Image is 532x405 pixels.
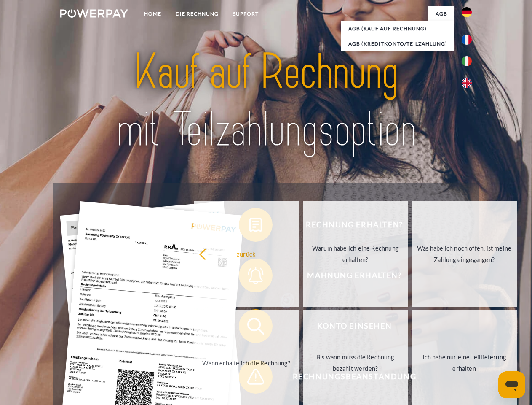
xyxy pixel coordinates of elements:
[462,78,472,88] img: en
[462,56,472,66] img: it
[462,35,472,45] img: fr
[226,6,266,22] a: SUPPORT
[308,351,403,374] div: Bis wann muss die Rechnung bezahlt werden?
[80,40,452,162] img: title-powerpay_de.svg
[462,7,472,17] img: de
[417,243,512,265] div: Was habe ich noch offen, ist meine Zahlung eingegangen?
[168,6,226,22] a: DIE RECHNUNG
[341,36,454,51] a: AGB (Kreditkonto/Teilzahlung)
[417,351,512,374] div: Ich habe nur eine Teillieferung erhalten
[137,6,168,22] a: Home
[60,9,128,18] img: logo-powerpay-white.svg
[199,248,294,259] div: zurück
[308,243,403,265] div: Warum habe ich eine Rechnung erhalten?
[498,371,525,398] iframe: Schaltfläche zum Öffnen des Messaging-Fensters
[428,6,454,22] a: agb
[199,357,294,368] div: Wann erhalte ich die Rechnung?
[341,21,454,36] a: AGB (Kauf auf Rechnung)
[412,201,517,307] a: Was habe ich noch offen, ist meine Zahlung eingegangen?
